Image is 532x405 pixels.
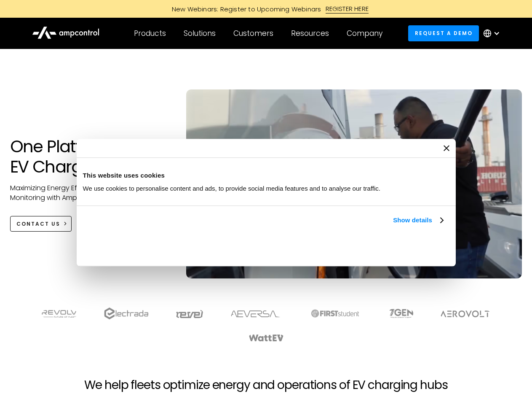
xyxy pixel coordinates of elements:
div: Products [134,29,166,38]
div: New Webinars: Register to Upcoming Webinars [163,5,326,13]
div: Customers [233,29,273,38]
div: Resources [291,29,329,38]
div: Solutions [184,29,216,38]
a: CONTACT US [10,216,72,232]
p: Maximizing Energy Efficiency, Uptime, and 24/7 Monitoring with Ampcontrol Solutions [10,184,170,202]
span: We use cookies to personalise content and ads, to provide social media features and to analyse ou... [83,185,381,192]
a: Request a demo [408,25,479,41]
div: This website uses cookies [83,170,449,181]
div: REGISTER HERE [326,4,369,13]
a: Show details [393,215,443,225]
img: WattEV logo [249,335,284,341]
div: CONTACT US [16,220,60,228]
button: Okay [325,235,446,259]
h2: We help fleets optimize energy and operations of EV charging hubs [84,378,447,392]
h1: One Platform for EV Charging Hubs [10,136,170,177]
div: Company [347,29,382,38]
a: New Webinars: Register to Upcoming WebinarsREGISTER HERE [77,4,456,13]
img: Aerovolt Logo [440,310,490,317]
button: Close banner [444,145,449,151]
img: electrada logo [104,308,148,319]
